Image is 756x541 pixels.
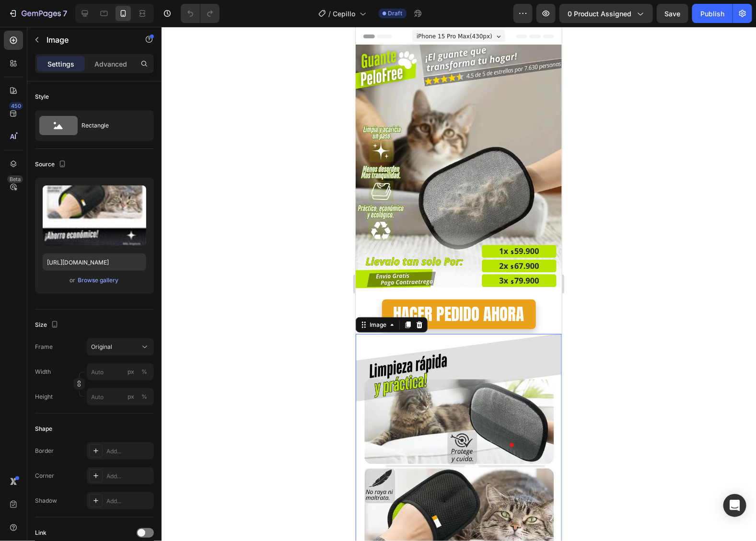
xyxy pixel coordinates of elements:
div: Style [35,92,49,101]
p: Advanced [94,59,127,69]
p: Image [47,34,128,46]
div: Border [35,447,54,455]
div: % [141,392,147,401]
div: Add... [106,472,151,481]
button: Browse gallery [78,276,119,285]
div: Open Intercom Messenger [723,494,746,517]
div: 450 [9,102,23,110]
button: px [139,391,150,403]
label: Frame [35,343,53,351]
p: Settings [47,59,74,69]
button: Save [657,4,688,23]
div: Shape [35,425,52,433]
label: Height [35,392,53,401]
p: 7 [63,8,67,19]
div: Browse gallery [78,276,119,285]
span: or [70,275,76,286]
input: px% [87,363,154,380]
span: Cepillo [333,9,356,19]
label: Width [35,368,51,376]
div: Beta [7,175,23,183]
div: Shadow [35,496,57,505]
button: 7 [4,4,71,23]
div: Link [35,529,47,537]
span: 0 product assigned [568,9,631,19]
img: preview-image [43,185,146,246]
span: Original [91,343,112,351]
div: Size [35,319,60,332]
button: % [125,366,137,378]
div: px [128,368,134,376]
button: px [139,366,150,378]
button: Original [87,338,154,356]
input: px% [87,388,154,405]
button: Publish [692,4,733,23]
input: https://example.com/image.jpg [43,253,146,271]
div: Rectangle [81,115,140,137]
button: 0 product assigned [559,4,653,23]
div: Add... [106,447,151,456]
button: % [125,391,137,403]
div: Add... [106,497,151,506]
span: Save [665,10,681,18]
span: Draft [388,9,403,18]
div: px [128,392,134,401]
div: Source [35,158,68,171]
div: Publish [700,9,724,19]
span: / [329,9,331,19]
div: Undo/Redo [181,4,220,23]
div: % [141,368,147,376]
div: Corner [35,472,54,480]
iframe: Design area [356,27,562,541]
